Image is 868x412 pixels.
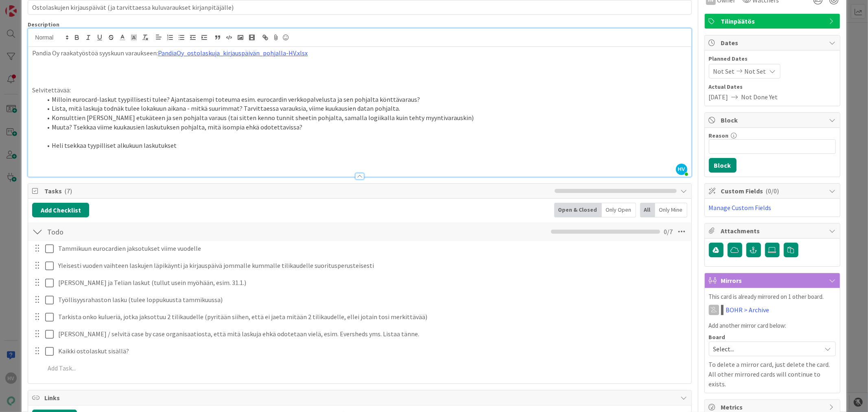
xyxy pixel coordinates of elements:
[58,312,686,322] p: Tarkista onko kulueriä, jotka jaksottuu 2 tilikaudelle (pyritään siihen, että ei jaeta mitään 2 t...
[713,66,735,76] span: Not Set
[766,187,779,195] span: ( 0/0 )
[44,224,227,239] input: Add Checklist...
[709,55,836,63] span: Planned Dates
[32,85,687,95] p: Selvitettävää:
[721,38,825,48] span: Dates
[554,203,602,217] div: Open & Closed
[721,226,825,236] span: Attachments
[42,104,687,113] li: Lista, mitä laskuja todnäk tulee lokakuun aikana - mitkä suurimmat? Tarvittaessa varauksia, viime...
[640,203,655,217] div: All
[42,141,687,150] li: Heli tsekkaa tyypilliset alkukuun laskutukset
[709,359,836,389] p: To delete a mirror card, just delete the card. All other mirrored cards will continue to exists.
[726,305,770,315] a: BOHR > Archive
[745,66,766,76] span: Not Set
[58,278,686,287] p: [PERSON_NAME] ja Telian laskut (tullut usein myöhään, esim. 31.1.)
[44,393,676,403] span: Links
[42,113,687,123] li: Konsulttien [PERSON_NAME] etukäteen ja sen pohjalta varaus (tai sitten kenno tunnit sheetin pohja...
[721,276,825,285] span: Mirrors
[709,132,729,139] label: Reason
[44,186,550,196] span: Tasks
[709,321,836,331] p: Add another mirror card below:
[709,83,836,91] span: Actual Dates
[713,343,818,355] span: Select...
[741,92,778,102] span: Not Done Yet
[664,227,673,237] span: 0 / 7
[58,329,686,339] p: [PERSON_NAME] / selvitä case by case organisaatiosta, että mitä laskuja ehkä odotetaan vielä, esi...
[58,261,686,270] p: Yleisesti vuoden vaihteen laskujen läpikäynti ja kirjauspäivä jommalle kummalle tilikaudelle suor...
[158,49,308,57] a: PandiaOy_ostolaskuja_kirjauspäivän_pohjalla-HV.xlsx
[58,346,686,356] p: Kaikki ostolaskut sisällä?
[721,402,825,412] span: Metrics
[655,203,687,217] div: Only Mine
[602,203,636,217] div: Only Open
[709,334,726,340] span: Board
[709,204,772,212] a: Manage Custom Fields
[709,292,836,302] p: This card is already mirrored on 1 other board.
[64,187,72,195] span: ( 7 )
[42,95,687,104] li: Milloin eurocard-laskut tyypillisesti tulee? Ajantasaisempi toteuma esim. eurocardin verkkopalvel...
[721,186,825,196] span: Custom Fields
[32,48,687,58] p: Pandia Oy raakatyöstöä syyskuun varaukseen:
[709,158,737,173] button: Block
[58,244,686,253] p: Tammikuun eurocardien jaksotukset viime vuodelle
[42,123,687,132] li: Muuta? Tsekkaa viime kuukausien laskutuksen pohjalta, mitä isompia ehkä odotettavissa?
[32,203,89,217] button: Add Checklist
[721,16,825,26] span: Tilinpäätös
[58,295,686,305] p: Työllisyysrahaston lasku (tulee loppukuusta tammikuussa)
[28,21,59,28] span: Description
[709,92,728,102] span: [DATE]
[676,164,687,175] span: HV
[721,115,825,125] span: Block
